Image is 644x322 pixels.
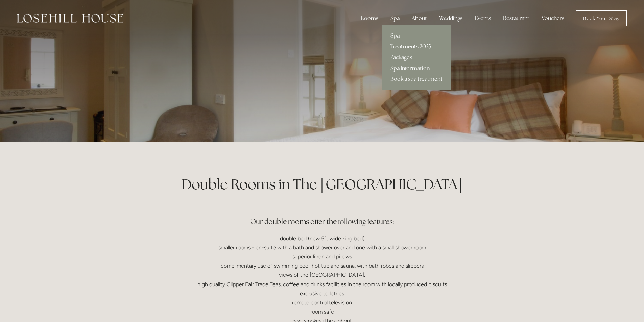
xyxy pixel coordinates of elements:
[382,41,451,52] a: Treatments 2025
[498,11,535,25] div: Restaurant
[382,63,451,74] a: Spa Information
[382,74,451,84] a: Book a spa treatment
[161,201,484,228] h3: Our double rooms offer the following features:
[355,11,384,25] div: Rooms
[161,174,484,194] h1: Double Rooms in The [GEOGRAPHIC_DATA]
[406,11,432,25] div: About
[382,30,451,41] a: Spa
[536,11,570,25] a: Vouchers
[434,11,468,25] div: Weddings
[469,11,496,25] div: Events
[576,10,627,26] a: Book Your Stay
[385,11,405,25] div: Spa
[17,14,123,23] img: Losehill House
[382,52,451,63] a: Packages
